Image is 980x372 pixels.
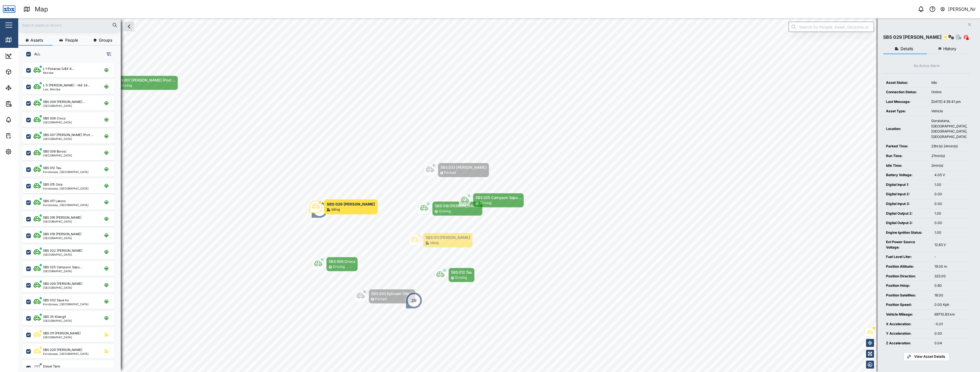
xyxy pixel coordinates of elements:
[934,220,967,226] div: 0.00
[886,302,929,308] div: Position Speed:
[15,85,28,91] div: Sites
[43,66,74,71] div: L-1 Pokanas (LBX 8...
[99,76,178,90] div: Map marker
[934,331,967,336] div: 0.00
[375,296,387,302] div: Parked
[455,275,467,280] div: Driving
[23,61,121,367] div: grid
[886,211,929,216] div: Digital Output 2:
[15,53,40,59] div: Dashboard
[43,331,81,336] div: SBS 011 [PERSON_NAME]
[327,201,375,207] div: SBS 029 [PERSON_NAME]
[886,239,929,250] div: Ext Power Source Voltage:
[405,292,422,309] div: Map marker
[901,47,913,51] span: Details
[15,37,28,43] div: Map
[934,254,967,260] div: -
[931,144,967,149] div: 23hr(s) 24min(s)
[43,133,94,137] div: SBS 007 [PERSON_NAME] (Port ...
[43,265,82,270] div: SBS 025 Campson Sapu...
[43,281,82,286] div: SBS 026 [PERSON_NAME]
[43,182,62,187] div: SBS 015 Ovia
[904,352,949,361] a: View Asset Details
[459,193,524,208] div: Map marker
[116,77,175,83] div: SBS 007 [PERSON_NAME] (Port ...
[475,195,521,200] div: SBS 025 Campson Sapu...
[15,133,30,139] div: Tasks
[43,187,89,190] div: Korobosea, [GEOGRAPHIC_DATA]
[43,314,66,319] div: SBS 35 Kilangit
[934,192,967,197] div: 0.00
[886,90,926,95] div: Connection Status:
[43,170,89,173] div: Korobosea, [GEOGRAPHIC_DATA]
[934,201,967,207] div: 0.00
[886,254,929,260] div: Fuel Level Liter:
[439,209,451,214] div: Driving
[409,233,473,247] div: Map marker
[30,38,43,42] span: Assets
[444,170,456,176] div: Parked
[15,69,32,75] div: Assets
[43,116,66,121] div: SBS 006 Crocs
[886,153,926,159] div: Run Time:
[43,99,85,104] div: SBS 009 [PERSON_NAME]...
[931,90,967,95] div: Online
[451,269,472,275] div: SBS 012 Tau
[434,268,475,282] div: Map marker
[886,163,926,168] div: Idle Time:
[886,172,929,178] div: Battery Voltage:
[43,319,72,322] div: [GEOGRAPHIC_DATA]
[886,99,926,105] div: Last Message:
[789,22,874,32] input: Search by People, Asset, Geozone or Place
[886,182,929,188] div: Digital Input 1:
[886,322,929,327] div: X Acceleration:
[934,172,967,178] div: 4.05 V
[31,52,40,56] label: ALL
[934,230,967,235] div: 1.00
[331,207,340,212] div: Idling
[43,215,81,220] div: SBS 018 [PERSON_NAME]
[43,248,82,253] div: SBS 022 [PERSON_NAME]
[3,3,15,15] img: Main Logo
[934,312,967,317] div: 69710.83 km
[43,88,90,91] div: Lae, Morobe
[329,259,355,264] div: SBS 006 Crocs
[886,220,929,226] div: Digital Output 3:
[934,242,967,248] div: 12.63 V
[886,80,926,86] div: Asset Status:
[943,47,956,51] span: History
[886,264,929,269] div: Position Altitude:
[914,63,940,69] div: No Active Alarm
[886,201,929,207] div: Digital Input 3:
[934,274,967,279] div: 323.00
[310,199,378,214] div: Map marker
[15,101,34,107] div: Reports
[934,341,967,346] div: 0.04
[43,237,81,239] div: [GEOGRAPHIC_DATA]
[480,200,491,206] div: Driving
[886,331,929,336] div: Y Acceleration:
[886,230,929,235] div: Engine Ignition Status:
[43,220,81,223] div: [GEOGRAPHIC_DATA]
[43,154,72,157] div: [GEOGRAPHIC_DATA]
[43,204,89,206] div: Korobosea, [GEOGRAPHIC_DATA]
[22,21,117,29] input: Search assets or drivers
[886,283,929,288] div: Position Hdop:
[934,264,967,269] div: 19.00 m
[886,144,926,149] div: Parked Time:
[934,322,967,327] div: -0.01
[914,353,945,361] span: View Asset Details
[43,149,66,154] div: SBS 008 Borosi
[426,235,470,240] div: SBS 011 [PERSON_NAME]
[43,298,69,303] div: SBS 032 Saua Iru
[99,38,112,42] span: Groups
[43,253,82,256] div: [GEOGRAPHIC_DATA]
[15,117,32,123] div: Alarms
[934,302,967,308] div: 0.00 Kph
[35,4,48,14] div: Map
[43,83,90,88] div: L-5 [PERSON_NAME] - IAE 24...
[43,364,60,369] div: Diesel Tank
[120,83,132,88] div: Driving
[43,347,82,352] div: SBS 029 [PERSON_NAME]
[43,104,85,107] div: [GEOGRAPHIC_DATA]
